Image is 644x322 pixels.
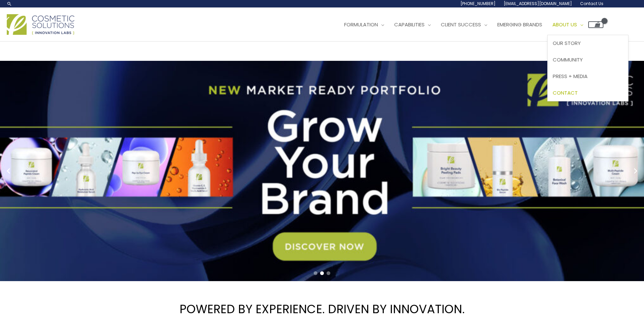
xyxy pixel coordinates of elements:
[588,21,603,28] a: View Shopping Cart, empty
[7,14,74,35] img: Cosmetic Solutions Logo
[504,1,572,6] span: [EMAIL_ADDRESS][DOMAIN_NAME]
[580,1,603,6] span: Contact Us
[492,15,547,35] a: Emerging Brands
[327,271,330,275] span: Go to slide 3
[339,15,389,35] a: Formulation
[460,1,496,6] span: [PHONE_NUMBER]
[3,166,14,176] button: Previous slide
[548,84,628,101] a: Contact
[320,271,324,275] span: Go to slide 2
[436,15,492,35] a: Client Success
[394,21,425,28] span: Capabilities
[552,21,577,28] span: About Us
[547,15,588,35] a: About Us
[7,1,12,6] a: Search icon link
[553,56,583,63] span: Community
[553,89,578,96] span: Contact
[441,21,481,28] span: Client Success
[553,40,581,47] span: Our Story
[344,21,378,28] span: Formulation
[548,68,628,84] a: Press + Media
[334,15,603,35] nav: Site Navigation
[548,35,628,52] a: Our Story
[314,271,317,275] span: Go to slide 1
[553,73,588,80] span: Press + Media
[497,21,542,28] span: Emerging Brands
[630,166,641,176] button: Next slide
[389,15,436,35] a: Capabilities
[548,52,628,68] a: Community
